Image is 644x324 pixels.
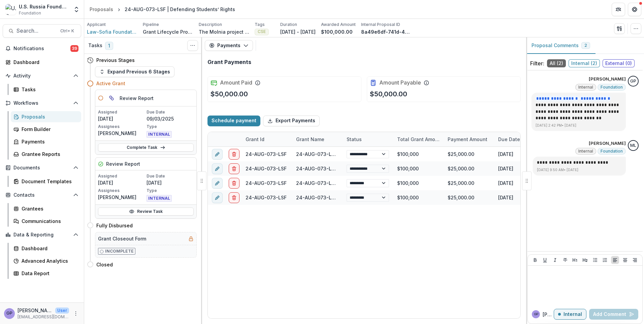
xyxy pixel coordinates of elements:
[211,89,248,99] p: $50,000.00
[147,131,172,138] span: INTERNAL
[601,85,623,90] span: Foundation
[13,59,76,66] div: Dashboard
[22,178,76,185] div: Document Templates
[229,177,239,188] button: delete
[292,132,343,147] div: Grant Name
[19,10,41,16] span: Foundation
[17,28,56,34] span: Search...
[98,188,145,194] p: Assignees
[125,6,235,13] div: 24-AUG-073-LSF | Defending Students’ Rights
[143,28,193,35] p: Grant Lifecycle Process
[22,245,76,252] div: Dashboard
[543,311,554,318] p: [PERSON_NAME] P
[19,3,69,10] div: U.S. Russia Foundation
[229,192,239,203] button: delete
[444,132,494,147] div: Payment Amount
[5,4,16,15] img: U.S. Russia Foundation
[98,109,145,115] p: Assigned
[199,28,249,35] p: The Molnia project aims to enhance [DEMOGRAPHIC_DATA] undergraduate students’ initiatives by prov...
[611,256,619,264] button: Align Left
[393,190,444,205] div: $100,000
[147,109,194,115] p: Due Date
[393,147,444,161] div: $100,000
[87,28,137,35] span: Law-Sofia Foundation
[70,45,78,52] span: 39
[207,116,260,126] button: Schedule payment
[537,167,622,172] p: [DATE] 9:50 AM • [DATE]
[541,256,549,264] button: Underline
[229,163,239,174] button: delete
[361,28,412,35] p: 8a49e6df-741d-4a15-9eb5-4d56e4d013b5
[292,136,328,143] div: Grant Name
[55,307,69,314] p: User
[630,79,636,84] div: Gennady Podolny
[370,89,407,99] p: $50,000.00
[147,173,194,179] p: Due Date
[621,256,629,264] button: Align Center
[534,313,538,316] div: Gennady Podolny
[3,162,81,173] button: Open Documents
[258,29,266,34] span: CSE
[246,165,287,172] div: 24-AUG-073-LSF
[601,149,623,154] span: Foundation
[98,143,194,152] a: Complete Task
[105,42,113,50] span: 1
[603,59,635,67] span: External ( 0 )
[246,151,287,158] div: 24-AUG-073-LSF
[361,22,400,28] p: Internal Proposal ID
[263,116,320,126] button: Export Payments
[13,232,70,238] span: Data & Reporting
[393,161,444,176] div: $100,000
[96,80,125,87] h4: Active Grant
[22,205,76,212] div: Grantees
[551,256,559,264] button: Italicize
[98,124,145,130] p: Assignees
[11,216,81,227] a: Communications
[531,256,539,264] button: Bold
[87,4,238,14] nav: breadcrumb
[393,176,444,190] div: $100,000
[106,93,117,103] button: Parent task
[343,136,366,143] div: Status
[96,222,133,229] h4: Fully Disbursed
[246,194,287,201] div: 24-AUG-073-LSF
[296,180,407,186] a: 24-AUG-073-LSF | Defending Students’ Rights
[321,28,353,35] p: $100,000.00
[246,180,287,187] div: 24-AUG-073-LSF
[563,312,582,317] p: Internal
[3,229,81,240] button: Open Data & Reporting
[571,256,579,264] button: Heading 1
[22,126,76,133] div: Form Builder
[98,235,146,242] h5: Grant Closeout Form
[212,149,223,159] button: edit
[393,132,444,147] div: Total Grant Amount
[106,160,140,167] h5: Review Report
[13,192,70,198] span: Contacts
[494,136,524,143] div: Due Date
[3,57,81,68] a: Dashboard
[11,203,81,214] a: Grantees
[296,166,407,171] a: 24-AUG-073-LSF | Defending Students’ Rights
[22,151,76,158] div: Grantee Reports
[96,261,113,268] h4: Closed
[554,309,586,320] button: Internal
[98,179,145,186] p: [DATE]
[591,256,599,264] button: Bullet List
[589,76,626,83] p: [PERSON_NAME]
[393,136,444,143] div: Total Grant Amount
[601,256,609,264] button: Ordered List
[212,177,223,188] button: edit
[589,140,626,147] p: [PERSON_NAME]
[3,43,81,54] button: Notifications39
[88,43,102,48] h3: Tasks
[105,248,134,254] p: Incomplete
[584,43,587,48] span: 2
[612,3,625,16] button: Partners
[13,73,70,79] span: Activity
[526,37,595,54] button: Proposal Comments
[147,195,172,202] span: INTERNAL
[578,85,593,90] span: Internal
[11,255,81,266] a: Advanced Analytics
